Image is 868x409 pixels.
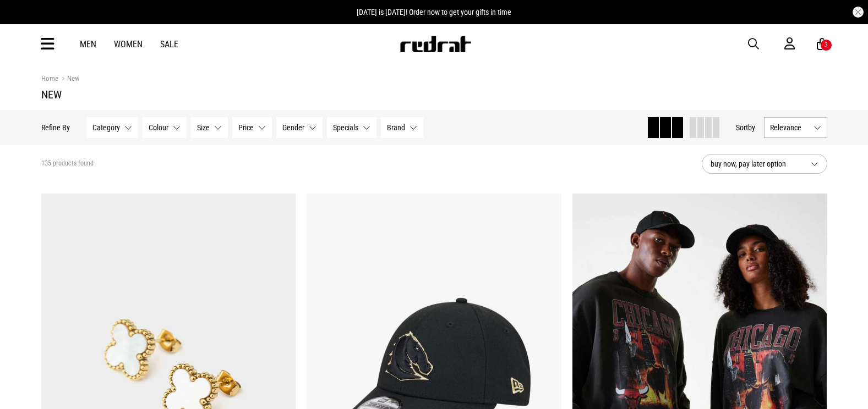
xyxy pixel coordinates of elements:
span: by [748,123,755,132]
span: Brand [387,123,405,132]
span: Relevance [770,123,809,132]
span: [DATE] is [DATE]! Order now to get your gifts in time [357,8,511,16]
a: Home [41,74,58,82]
span: Gender [282,123,304,132]
span: buy now, pay later option [711,157,802,170]
span: 135 products found [41,159,94,168]
button: Size [191,117,228,138]
span: Specials [333,123,358,132]
button: Colour [143,117,187,138]
a: 3 [817,38,827,50]
h1: New [41,88,827,101]
button: Category [86,117,138,138]
a: Women [114,39,143,49]
a: Sale [160,39,178,49]
button: Sortby [736,121,755,134]
button: Price [232,117,272,138]
img: Redrat logo [399,36,472,52]
a: New [58,74,79,85]
button: Specials [327,117,376,138]
p: Refine By [41,123,70,132]
button: Relevance [764,117,827,138]
button: Brand [381,117,423,138]
a: Men [80,39,96,49]
div: 3 [825,41,828,49]
span: Price [238,123,254,132]
button: buy now, pay later option [702,154,827,174]
iframe: LiveChat chat widget [822,363,868,409]
span: Size [197,123,210,132]
span: Colour [149,123,168,132]
button: Gender [276,117,323,138]
span: Category [92,123,120,132]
